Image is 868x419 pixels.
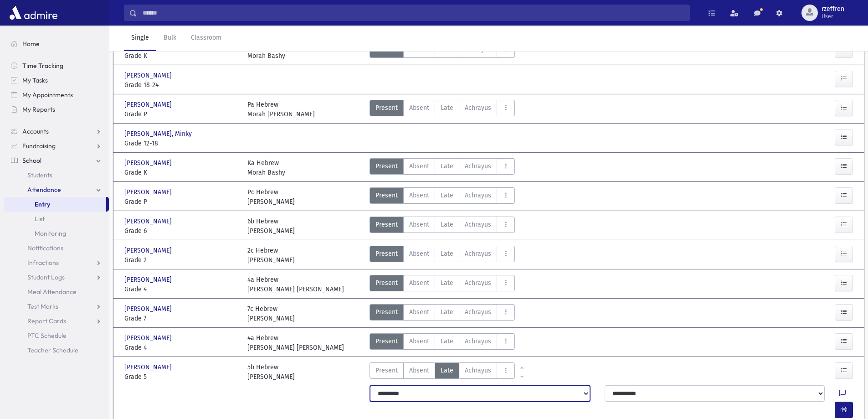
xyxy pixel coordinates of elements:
[370,100,515,119] div: AttTypes
[247,100,315,119] div: Pa Hebrew Morah [PERSON_NAME]
[124,226,238,236] span: Grade 6
[27,273,65,281] span: Student Logs
[409,336,429,346] span: Absent
[370,304,515,323] div: AttTypes
[370,275,515,294] div: AttTypes
[375,307,398,317] span: Present
[35,200,50,208] span: Entry
[124,304,174,314] span: [PERSON_NAME]
[465,161,491,171] span: Achrayus
[124,372,238,382] span: Grade 5
[370,246,515,265] div: AttTypes
[27,244,63,252] span: Notifications
[409,366,429,375] span: Absent
[247,275,344,294] div: 4a Hebrew [PERSON_NAME] [PERSON_NAME]
[247,362,295,382] div: 5b Hebrew [PERSON_NAME]
[4,102,109,117] a: My Reports
[4,255,109,270] a: Infractions
[156,26,184,51] a: Bulk
[4,226,109,241] a: Monitoring
[4,241,109,255] a: Notifications
[22,76,48,84] span: My Tasks
[375,278,398,288] span: Present
[4,197,106,212] a: Entry
[370,187,515,207] div: AttTypes
[27,288,77,296] span: Meal Attendance
[465,278,491,288] span: Achrayus
[124,158,174,168] span: [PERSON_NAME]
[4,73,109,88] a: My Tasks
[124,275,174,285] span: [PERSON_NAME]
[375,249,398,259] span: Present
[375,103,398,113] span: Present
[124,217,174,226] span: [PERSON_NAME]
[124,246,174,255] span: [PERSON_NAME]
[4,328,109,343] a: PTC Schedule
[124,285,238,294] span: Grade 4
[4,36,109,51] a: Home
[22,105,55,114] span: My Reports
[22,62,63,70] span: Time Tracking
[4,314,109,328] a: Report Cards
[124,314,238,323] span: Grade 7
[124,362,174,372] span: [PERSON_NAME]
[370,217,515,236] div: AttTypes
[124,51,238,61] span: Grade K
[247,158,285,177] div: Ka Hebrew Morah Bashy
[375,336,398,346] span: Present
[409,191,429,200] span: Absent
[124,80,238,90] span: Grade 18-24
[247,187,295,207] div: Pc Hebrew [PERSON_NAME]
[7,4,60,22] img: AdmirePro
[124,333,174,343] span: [PERSON_NAME]
[409,161,429,171] span: Absent
[4,212,109,226] a: List
[124,168,238,177] span: Grade K
[124,71,174,80] span: [PERSON_NAME]
[124,343,238,352] span: Grade 4
[22,156,41,165] span: School
[184,26,229,51] a: Classroom
[4,124,109,139] a: Accounts
[35,215,45,223] span: List
[124,100,174,109] span: [PERSON_NAME]
[4,299,109,314] a: Test Marks
[247,333,344,352] div: 4a Hebrew [PERSON_NAME] [PERSON_NAME]
[22,40,40,48] span: Home
[27,317,66,325] span: Report Cards
[375,366,398,375] span: Present
[27,331,67,340] span: PTC Schedule
[247,217,295,236] div: 6b Hebrew [PERSON_NAME]
[124,197,238,207] span: Grade P
[409,278,429,288] span: Absent
[4,153,109,168] a: School
[465,191,491,200] span: Achrayus
[375,161,398,171] span: Present
[465,249,491,259] span: Achrayus
[124,187,174,197] span: [PERSON_NAME]
[4,285,109,299] a: Meal Attendance
[441,366,453,375] span: Late
[22,127,49,135] span: Accounts
[124,26,156,51] a: Single
[247,304,295,323] div: 7c Hebrew [PERSON_NAME]
[409,307,429,317] span: Absent
[27,186,61,194] span: Attendance
[27,346,78,354] span: Teacher Schedule
[465,103,491,113] span: Achrayus
[4,270,109,285] a: Student Logs
[4,182,109,197] a: Attendance
[35,229,66,238] span: Monitoring
[27,259,59,267] span: Infractions
[247,246,295,265] div: 2c Hebrew [PERSON_NAME]
[4,139,109,153] a: Fundraising
[465,366,491,375] span: Achrayus
[370,158,515,177] div: AttTypes
[441,307,453,317] span: Late
[375,191,398,200] span: Present
[441,278,453,288] span: Late
[370,362,515,382] div: AttTypes
[4,88,109,102] a: My Appointments
[137,5,689,21] input: Search
[822,5,844,13] span: rzeffren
